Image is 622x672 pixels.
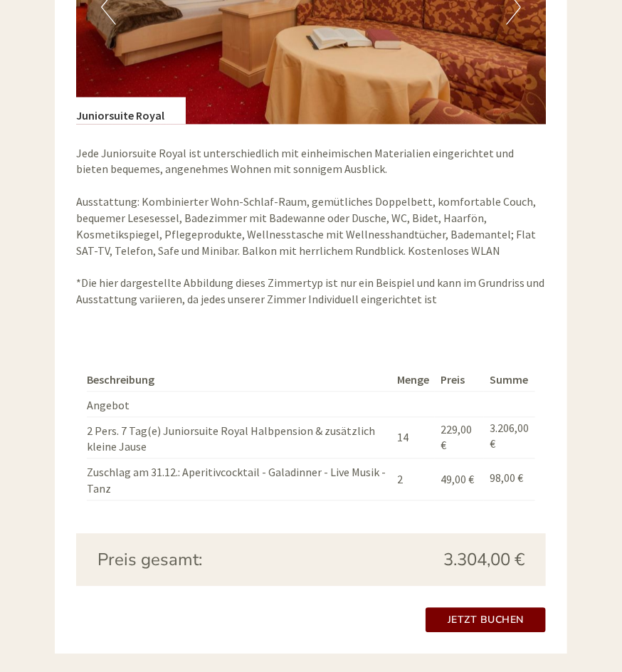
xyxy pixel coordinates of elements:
div: Juniorsuite Royal [76,98,186,125]
span: 229,00 € [441,423,472,453]
th: Beschreibung [87,369,391,392]
span: 49,00 € [441,473,474,487]
div: Preis gesamt: [87,548,311,572]
div: Sie [251,41,448,53]
th: Preis [435,369,484,392]
div: [DATE] [209,11,260,35]
td: 14 [391,417,435,459]
div: Guten Tag, wie können wir Ihnen helfen? [243,38,459,82]
span: 3.304,00 € [443,548,525,572]
button: Senden [384,375,470,400]
th: Menge [391,369,435,392]
td: 2 [391,459,435,501]
td: 98,00 € [484,459,535,501]
td: Zuschlag am 31.12.: Aperitivcocktail - Galadinner - Live Musik - Tanz [87,459,391,501]
td: 2 Pers. 7 Tag(e) Juniorsuite Royal Halbpension & zusätzlich kleine Jause [87,417,391,459]
td: Angebot [87,392,391,417]
a: Jetzt buchen [426,608,546,633]
p: Jede Juniorsuite Royal ist unterschiedlich mit einheimischen Materialien eingerichtet und bieten ... [76,146,546,308]
td: 3.206,00 € [484,417,535,459]
th: Summe [484,369,535,392]
small: 22:19 [251,69,448,79]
